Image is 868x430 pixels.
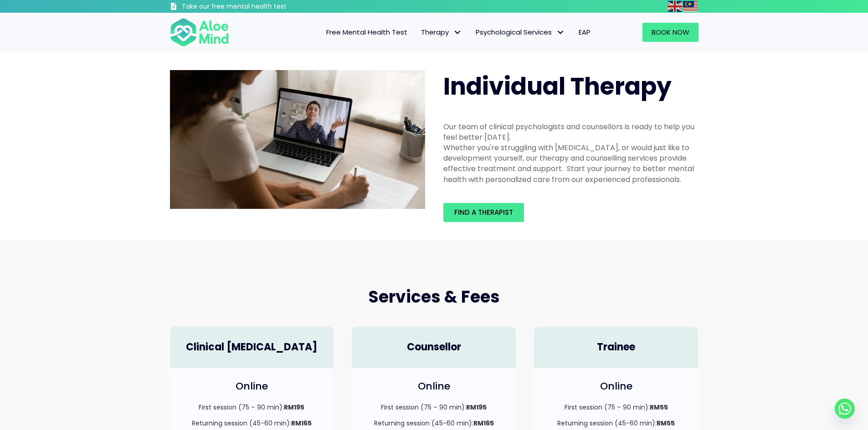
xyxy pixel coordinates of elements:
[473,419,494,428] strong: RM165
[421,27,462,37] span: Therapy
[454,207,513,217] span: Find a therapist
[361,403,507,412] p: First session (75 – 90 min):
[179,340,325,354] h4: Clinical [MEDICAL_DATA]
[572,23,597,42] a: EAP
[476,27,565,37] span: Psychological Services
[443,203,524,222] a: Find a therapist
[361,379,507,394] h4: Online
[443,121,699,142] div: Our team of clinical psychologists and counsellors is ready to help you feel better [DATE].
[179,379,325,394] h4: Online
[170,2,335,13] a: Take our free mental health test
[451,26,464,39] span: Therapy: submenu
[650,403,668,412] strong: RM55
[835,399,855,419] a: Whatsapp
[443,70,672,103] span: Individual Therapy
[170,70,425,209] img: Therapy online individual
[291,419,312,428] strong: RM165
[179,403,325,412] p: First session (75 – 90 min):
[443,142,699,185] div: Whether you're struggling with [MEDICAL_DATA], or would just like to development yourself, our th...
[543,419,689,428] p: Returning session (45-60 min):
[319,23,414,42] a: Free Mental Health Test
[683,1,699,11] a: Malay
[668,1,683,11] a: English
[469,23,572,42] a: Psychological ServicesPsychological Services: submenu
[182,2,335,11] h3: Take our free mental health test
[579,27,591,37] span: EAP
[642,23,699,42] a: Book Now
[326,27,407,37] span: Free Mental Health Test
[368,285,500,309] span: Services & Fees
[543,379,689,394] h4: Online
[414,23,469,42] a: TherapyTherapy: submenu
[361,340,507,354] h4: Counsellor
[657,419,675,428] strong: RM55
[554,26,567,39] span: Psychological Services: submenu
[652,27,689,37] span: Book Now
[170,17,229,47] img: Aloe mind Logo
[361,419,507,428] p: Returning session (45-60 min):
[543,340,689,354] h4: Trainee
[683,1,698,12] img: ms
[668,1,682,12] img: en
[284,403,304,412] strong: RM195
[543,403,689,412] p: First session (75 – 90 min):
[466,403,487,412] strong: RM195
[241,23,597,42] nav: Menu
[179,419,325,428] p: Returning session (45-60 min):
